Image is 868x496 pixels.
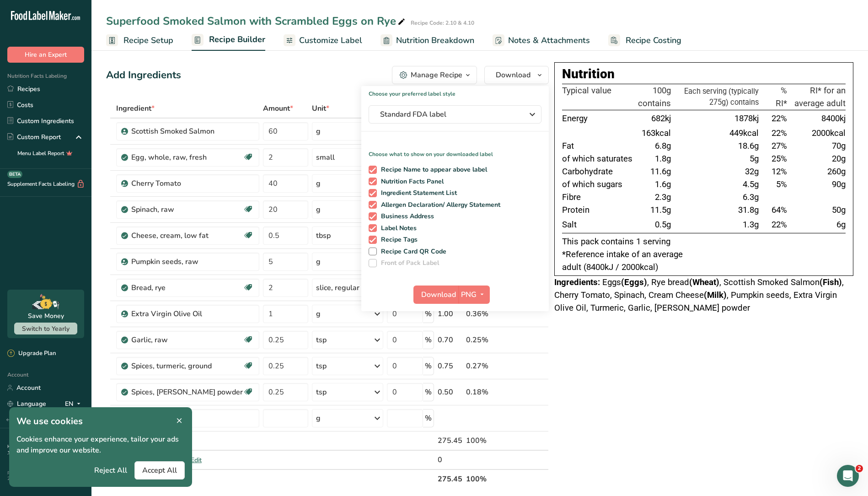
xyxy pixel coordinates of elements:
div: 100% [466,435,506,446]
span: Switch to Yearly [22,324,70,333]
button: Reject All [87,461,134,480]
div: Upgrade Plan [7,349,56,358]
td: of which saturates [562,152,636,165]
span: Label Notes [377,224,417,232]
span: Allergen Declaration/ Allergy Statement [377,201,501,209]
div: Spices, turmeric, ground [131,361,243,372]
div: Scottish Smoked Salmon [131,126,246,137]
button: Standard FDA label [369,105,541,124]
span: Reject All [94,465,127,476]
div: Spices, [PERSON_NAME] powder [131,387,243,398]
td: Salt [562,216,636,233]
button: Accept All [134,461,185,480]
a: Recipe Setup [106,30,173,51]
span: 6.3g [743,192,759,202]
span: 12% [772,167,787,177]
td: 8400kj [789,110,846,127]
b: (Milk) [704,290,727,300]
div: Powered By FoodLabelMaker © 2025 All Rights Reserved [7,470,84,481]
button: Download [413,286,458,304]
span: *Reference intake of an average adult (8400kJ / 2000kcal) [562,249,683,272]
div: Recipe Code: 2.10 & 4.10 [411,19,474,27]
span: Amount [263,103,293,114]
button: Hire an Expert [7,47,84,63]
b: (Eggs) [621,277,647,287]
a: Hire an Expert . [7,443,40,450]
span: Unit [312,103,329,114]
span: Ingredient Statement List [377,189,457,197]
th: 100% [464,469,508,488]
div: 275.45 [438,435,462,446]
div: Cheese, cream, low fat [131,230,243,241]
button: PNG [458,286,490,304]
div: g [316,178,321,189]
h1: We use cookies [16,415,185,428]
span: 22% [772,113,787,124]
span: Ingredient [116,103,155,114]
span: 1.3g [743,220,759,230]
span: 1.8g [655,154,671,164]
div: 0.36% [466,308,506,319]
div: Egg, whole, raw, fresh [131,152,243,163]
span: Recipe Costing [626,34,681,47]
span: Notes & Attachments [508,34,590,47]
div: tbsp [316,230,331,241]
span: 682kj [651,113,671,124]
div: Bread, rye [131,282,243,293]
span: Accept All [142,465,177,476]
div: 0.27% [466,361,506,372]
div: slice, regular [316,282,359,293]
span: Front of Pack Label [377,259,439,267]
span: 1878kj [734,113,759,124]
span: % RI* [776,86,787,108]
span: 11.6g [650,167,671,177]
span: 5g [750,154,759,164]
div: 0.75 [438,361,462,372]
td: 50g [789,204,846,216]
span: 25% [772,154,787,164]
div: EN [65,399,84,410]
th: 100g contains [636,84,673,110]
a: Customize Label [284,30,362,51]
a: Recipe Builder [192,29,265,51]
span: 449kcal [729,128,759,138]
span: Standard FDA label [380,109,517,120]
span: Customize Label [299,34,362,47]
a: Language [7,396,46,412]
b: (Wheat) [689,277,719,287]
td: 2000kcal [789,127,846,140]
div: tsp [316,387,327,398]
a: Terms & Conditions . [8,450,52,456]
th: Each serving (typically 275g) contains [673,84,761,110]
div: Manage Recipe [411,70,462,81]
td: Fibre [562,191,636,204]
th: Typical value [562,84,636,110]
div: 1.00 [438,308,462,319]
span: 18.6g [738,141,759,151]
div: g [316,413,321,424]
span: Recipe Name to appear above label [377,166,488,174]
td: 260g [789,165,846,178]
span: 22% [772,128,787,138]
span: Recipe Setup [123,34,173,47]
div: g [316,126,321,137]
div: Add Ingredients [106,68,181,83]
th: Net Totals [114,469,436,488]
span: 4.5g [743,179,759,189]
div: 0.18% [466,387,506,398]
button: Switch to Yearly [14,323,77,334]
div: g [316,256,321,267]
span: 6.8g [655,141,671,151]
div: Garlic, raw [131,334,243,345]
span: Recipe Card QR Code [377,248,447,256]
span: 27% [772,141,787,151]
p: This pack contains 1 serving [562,235,846,248]
span: PNG [461,289,477,300]
span: Eggs , Rye bread , Scottish Smoked Salmon , Cherry Tomato, Spinach, Cream Cheese , Pumpkin seeds,... [554,277,844,313]
div: 0 [438,454,462,465]
span: 2.3g [655,192,671,202]
h1: Choose your preferred label style [361,86,549,98]
b: (Fish) [820,277,842,287]
div: 0.25% [466,334,506,345]
td: 70g [789,140,846,152]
